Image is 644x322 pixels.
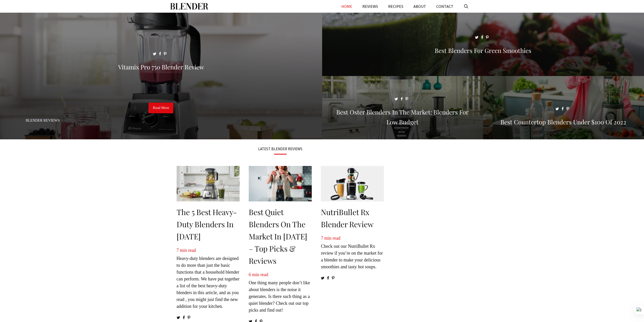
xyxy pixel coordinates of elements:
p: One thing many people don’t like about blenders is the noise it generates. Is there such thing as... [249,271,312,314]
span: 7 [321,236,323,241]
span: min read [252,272,268,277]
img: The 5 Best Heavy-Duty Blenders in 2022 [177,166,240,201]
span: min read [324,236,340,241]
h3: LATEST BLENDER REVIEWS [177,147,384,151]
span: 7 [177,248,179,253]
a: Best Countertop Blenders Under $100 of 2022 [483,133,644,138]
a: Read More [149,103,173,113]
span: 6 [249,272,251,277]
a: Best Oster Blenders in the Market: Blenders for Low Budget [322,133,483,138]
a: The 5 Best Heavy-Duty Blenders in [DATE] [177,207,237,241]
p: Check out our NutriBullet Rx review if you’re on the market for a blender to make your delicious ... [321,235,384,270]
p: Heavy-duty blenders are designed to do more than just the basic functions that a household blende... [177,247,240,310]
span: min read [180,248,196,253]
a: Blender Reviews [26,118,60,122]
a: NutriBullet Rx Blender Review [321,207,373,229]
img: NutriBullet Rx Blender Review [321,166,384,201]
img: Best Quiet Blenders On The Market In 2022 – Top Picks & Reviews [249,166,312,201]
a: Best Quiet Blenders On The Market In [DATE] – Top Picks & Reviews [249,207,307,266]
